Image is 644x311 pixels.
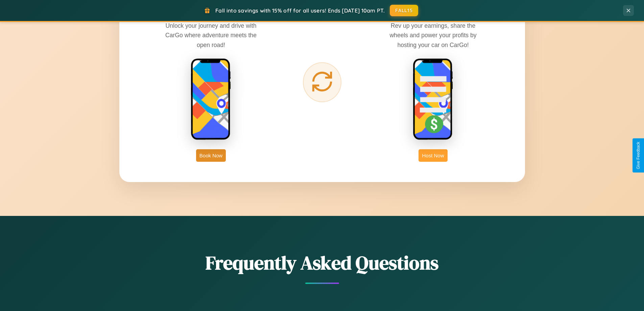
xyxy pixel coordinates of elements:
p: Rev up your earnings, share the wheels and power your profits by hosting your car on CarGo! [382,21,484,49]
div: Give Feedback [636,142,641,169]
h2: Frequently Asked Questions [119,250,525,276]
img: host phone [413,58,453,141]
span: Fall into savings with 15% off for all users! Ends [DATE] 10am PT. [215,7,385,14]
button: Book Now [196,149,226,162]
p: Unlock your journey and drive with CarGo where adventure meets the open road! [160,21,262,49]
button: FALL15 [390,5,418,16]
img: rent phone [191,58,231,141]
button: Host Now [419,149,447,162]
